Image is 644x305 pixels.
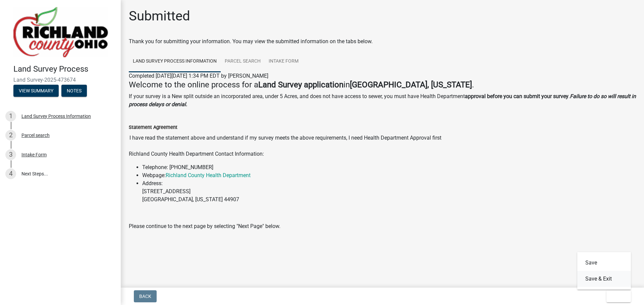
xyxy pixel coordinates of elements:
[350,80,472,89] strong: [GEOGRAPHIC_DATA], [US_STATE]
[5,111,16,122] div: 1
[5,130,16,141] div: 2
[221,51,265,72] a: Parcel search
[166,172,251,178] a: Richland County Health Department
[258,80,343,89] strong: Land Survey application
[134,290,157,302] button: Back
[129,51,221,72] a: Land Survey Process Information
[577,271,631,287] button: Save & Exit
[606,290,631,302] button: Exit
[577,252,631,290] div: Exit
[13,7,108,57] img: Richland County, Ohio
[129,92,636,108] p: If your survey is a New split outside an incorporated area, under 5 Acres, and does not have acce...
[465,93,569,99] strong: approval before you can submit your survey
[265,51,303,72] a: Intake Form
[142,171,636,179] li: Webpage:
[129,80,636,90] h4: Welcome to the online process for a in .
[129,8,190,24] h1: Submitted
[129,125,177,130] label: Statement Agreement
[21,152,47,157] div: Intake Form
[142,179,636,204] li: Address: [STREET_ADDRESS] [GEOGRAPHIC_DATA], [US_STATE] 44907
[577,255,631,271] button: Save
[139,294,151,299] span: Back
[13,64,115,74] h4: Land Survey Process
[61,88,87,94] wm-modal-confirm: Notes
[13,77,107,83] span: Land Survey-2025-473674
[129,73,268,79] span: Completed [DATE][DATE] 1:34 PM EDT by [PERSON_NAME]
[5,168,16,179] div: 4
[129,222,636,230] p: Please continue to the next page by selecting "Next Page" below.
[13,88,59,94] wm-modal-confirm: Summary
[129,150,636,158] p: Richland County Health Department Contact Information:
[612,294,622,299] span: Exit
[142,163,636,171] li: Telephone: [PHONE_NUMBER]
[5,149,16,160] div: 3
[21,133,50,138] div: Parcel search
[129,37,636,46] div: Thank you for submitting your information. You may view the submitted information on the tabs below.
[61,85,87,97] button: Notes
[129,93,636,107] strong: Failure to do so will result in process delays or denial.
[13,85,59,97] button: View Summary
[21,114,91,119] div: Land Survey Process Information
